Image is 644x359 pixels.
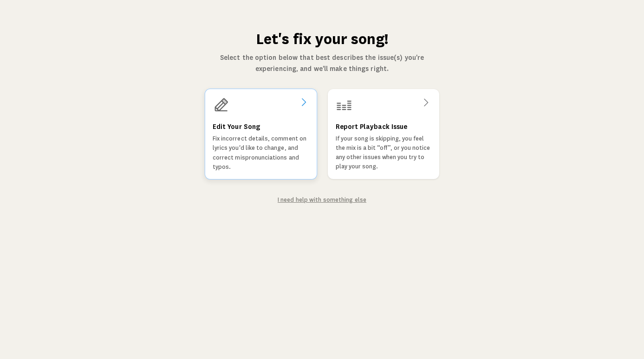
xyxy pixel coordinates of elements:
p: Select the option below that best describes the issue(s) you're experiencing, and we'll make thin... [204,52,440,74]
a: Edit Your SongFix incorrect details, comment on lyrics you'd like to change, and correct mispronu... [205,89,317,179]
h3: Report Playback Issue [336,121,407,132]
p: Fix incorrect details, comment on lyrics you'd like to change, and correct mispronunciations and ... [212,134,309,172]
h1: Let's fix your song! [204,30,440,48]
a: Report Playback IssueIf your song is skipping, you feel the mix is a bit “off”, or you notice any... [328,89,439,179]
h3: Edit Your Song [212,121,260,132]
a: I need help with something else [278,197,366,203]
p: If your song is skipping, you feel the mix is a bit “off”, or you notice any other issues when yo... [336,134,431,171]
